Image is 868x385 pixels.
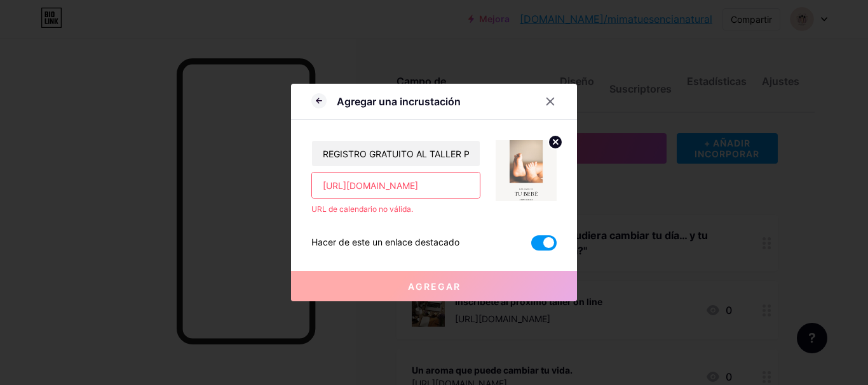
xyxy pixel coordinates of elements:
input: URL [312,173,480,198]
button: Agregar [291,271,577,301]
input: Título [312,141,480,166]
font: URL de calendario no válida. [311,204,413,214]
img: miniatura del enlace [496,140,557,201]
font: Agregar una incrustación [337,95,461,108]
font: Hacer de este un enlace destacado [311,237,459,247]
font: Agregar [408,281,461,292]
